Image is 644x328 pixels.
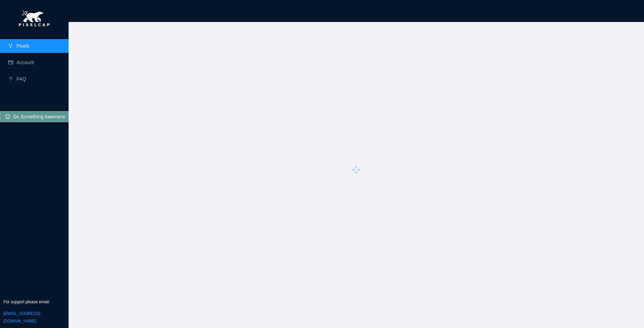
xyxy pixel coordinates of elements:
[14,7,55,31] img: pixel-cap.png
[3,311,40,324] a: [EMAIL_ADDRESS][DOMAIN_NAME]
[16,60,34,65] a: Account
[5,114,10,120] span: smile
[16,76,26,82] a: FAQ
[16,43,29,49] a: Pixels
[3,299,65,305] p: For support please email:
[13,113,65,120] span: Do Something Awesome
